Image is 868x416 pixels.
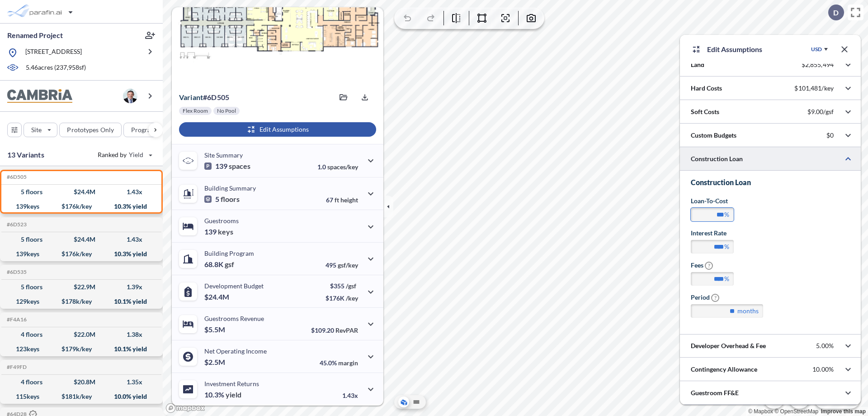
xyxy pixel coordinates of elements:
[179,93,229,102] p: # 6d505
[326,196,358,204] p: 67
[724,274,729,283] label: %
[218,227,233,236] span: keys
[179,93,203,101] span: Variant
[129,150,144,159] span: Yield
[26,63,86,73] p: 5.46 acres ( 237,958 sf)
[724,242,729,251] label: %
[338,359,358,367] span: margin
[826,131,834,139] p: $0
[123,89,137,103] img: user logo
[204,292,231,301] p: $24.4M
[204,195,240,204] p: 5
[691,261,713,270] label: Fees
[204,227,233,236] p: 139
[342,392,358,399] p: 1.43x
[346,282,356,290] span: /gsf
[204,260,234,269] p: 68.8K
[794,84,834,92] p: $101,481/key
[204,184,256,192] p: Building Summary
[225,260,234,269] span: gsf
[327,163,358,171] span: spaces/key
[711,294,719,302] span: ?
[398,397,409,407] button: Aerial View
[59,123,122,137] button: Prototypes Only
[724,210,729,219] label: %
[812,365,834,373] p: 10.00%
[411,397,422,407] button: Site Plan
[691,229,726,238] label: Interest Rate
[5,269,27,275] h5: Click to copy the code
[226,390,241,399] span: yield
[691,131,736,140] p: Custom Budgets
[131,125,156,134] p: Program
[217,107,236,115] p: No Pool
[691,178,850,187] h3: Construction Loan
[833,9,839,17] p: D
[31,125,42,134] p: Site
[123,123,172,137] button: Program
[325,294,358,302] p: $176K
[774,408,818,415] a: OpenStreetMap
[7,89,72,103] img: BrandImage
[5,316,27,323] h5: Click to copy the code
[165,403,205,413] a: Mapbox homepage
[705,262,713,270] span: ?
[325,261,358,269] p: 495
[346,294,358,302] span: /key
[748,408,773,415] a: Mapbox
[320,359,358,367] p: 45.0%
[317,163,358,171] p: 1.0
[811,46,822,53] div: USD
[90,148,158,162] button: Ranked by Yield
[821,408,866,415] a: Improve this map
[737,306,759,316] label: months
[311,326,358,334] p: $109.20
[204,315,264,322] p: Guestrooms Revenue
[204,249,254,257] p: Building Program
[204,217,239,225] p: Guestrooms
[340,196,358,204] span: height
[691,388,739,397] p: Guestroom FF&E
[204,358,226,367] p: $2.5M
[7,149,44,160] p: 13 Variants
[67,125,114,134] p: Prototypes Only
[5,174,27,180] h5: Click to copy the code
[691,84,722,93] p: Hard Costs
[691,293,719,302] label: Period
[325,282,358,290] p: $355
[5,221,27,228] h5: Click to copy the code
[7,30,63,40] p: Renamed Project
[807,108,834,116] p: $9.00/gsf
[204,282,264,290] p: Development Budget
[24,123,57,137] button: Site
[204,325,226,334] p: $5.5M
[204,380,259,387] p: Investment Returns
[204,390,241,399] p: 10.3%
[802,61,834,69] p: $2,855,494
[183,107,208,115] p: Flex Room
[338,261,358,269] span: gsf/key
[204,162,250,171] p: 139
[25,47,82,58] p: [STREET_ADDRESS]
[816,342,834,350] p: 5.00%
[691,60,704,69] p: Land
[221,195,240,204] span: floors
[204,347,267,355] p: Net Operating Income
[691,196,728,206] label: Loan-to-Cost
[5,364,27,370] h5: Click to copy the code
[335,196,339,204] span: ft
[179,122,376,137] button: Edit Assumptions
[707,44,762,55] p: Edit Assumptions
[204,151,243,159] p: Site Summary
[691,341,766,350] p: Developer Overhead & Fee
[229,162,250,171] span: spaces
[691,107,719,116] p: Soft Costs
[691,365,757,374] p: Contingency Allowance
[335,326,358,334] span: RevPAR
